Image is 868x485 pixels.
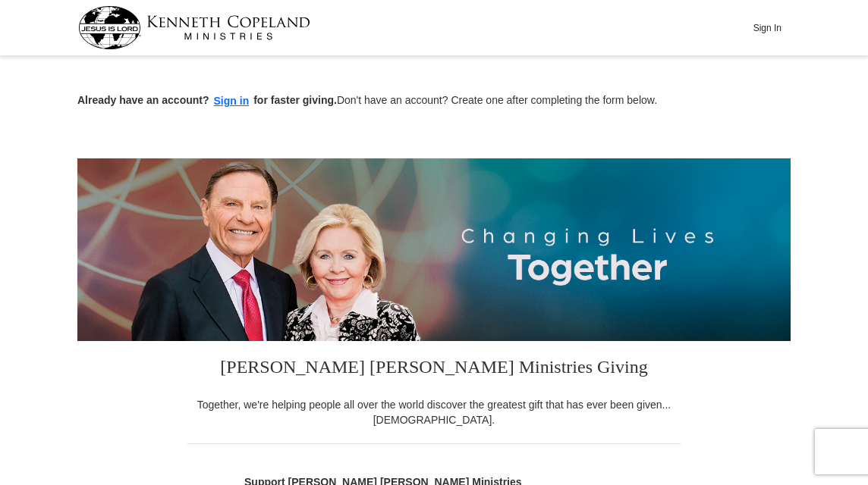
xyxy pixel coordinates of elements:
button: Sign in [209,92,254,110]
button: Sign In [744,16,790,39]
h3: [PERSON_NAME] [PERSON_NAME] Ministries Giving [187,341,681,397]
div: Together, we're helping people all over the world discover the greatest gift that has ever been g... [187,397,681,427]
strong: Already have an account? for faster giving. [77,94,337,106]
p: Don't have an account? Create one after completing the form below. [77,92,791,110]
img: kcm-header-logo.svg [78,6,310,49]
